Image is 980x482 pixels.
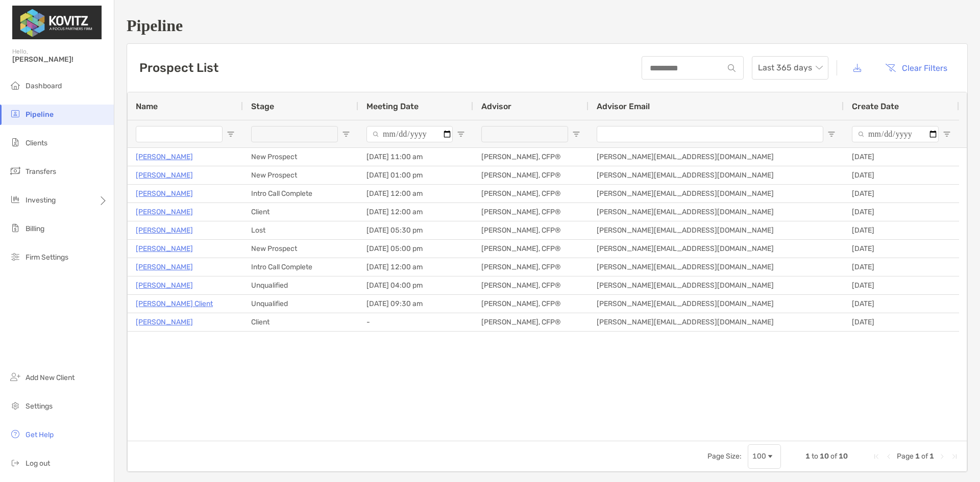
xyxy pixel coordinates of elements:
input: Meeting Date Filter Input [366,126,453,142]
div: Client [243,203,358,221]
p: [PERSON_NAME] [136,224,193,237]
span: Dashboard [26,82,62,90]
div: Intro Call Complete [243,258,358,276]
div: Page Size [748,444,781,469]
div: [DATE] [844,221,959,239]
img: logout icon [9,456,21,469]
div: [DATE] [844,166,959,184]
span: Firm Settings [26,253,68,262]
div: [DATE] 12:00 am [358,185,473,202]
div: [DATE] 09:30 am [358,295,473,313]
input: Name Filter Input [136,126,223,142]
button: Open Filter Menu [457,130,465,138]
p: [PERSON_NAME] [136,316,193,328]
img: pipeline icon [9,108,21,120]
span: Add New Client [26,373,75,382]
div: [DATE] [844,295,959,313]
span: Clients [26,139,47,147]
div: [PERSON_NAME][EMAIL_ADDRESS][DOMAIN_NAME] [589,313,844,331]
img: clients icon [9,136,21,148]
div: [PERSON_NAME][EMAIL_ADDRESS][DOMAIN_NAME] [589,166,844,184]
div: [DATE] [844,185,959,202]
input: Create Date Filter Input [852,126,939,142]
div: [PERSON_NAME][EMAIL_ADDRESS][DOMAIN_NAME] [589,185,844,202]
span: Transfers [26,167,56,176]
span: Create Date [852,102,899,111]
div: - [358,313,473,331]
div: [DATE] [844,258,959,276]
div: Next Page [938,452,946,461]
span: 1 [929,452,934,461]
div: [DATE] [844,203,959,221]
span: [PERSON_NAME]! [12,55,108,64]
button: Open Filter Menu [342,130,350,138]
button: Open Filter Menu [227,130,235,138]
div: Client [243,313,358,331]
div: [PERSON_NAME], CFP® [473,166,589,184]
span: Advisor [481,102,511,111]
div: [DATE] 01:00 pm [358,166,473,184]
img: billing icon [9,222,21,234]
div: New Prospect [243,166,358,184]
div: [PERSON_NAME], CFP® [473,240,589,258]
span: of [830,452,837,461]
a: [PERSON_NAME] [136,242,193,255]
span: of [921,452,928,461]
h1: Pipeline [127,16,968,35]
img: firm-settings icon [9,250,21,263]
div: [PERSON_NAME], CFP® [473,185,589,202]
a: [PERSON_NAME] [136,261,193,273]
div: [DATE] [844,148,959,166]
div: [PERSON_NAME][EMAIL_ADDRESS][DOMAIN_NAME] [589,258,844,276]
a: [PERSON_NAME] [136,206,193,218]
div: New Prospect [243,240,358,258]
div: First Page [872,452,880,461]
button: Open Filter Menu [572,130,580,138]
a: [PERSON_NAME] [136,169,193,182]
img: Zoe Logo [12,4,102,41]
div: [DATE] 05:00 pm [358,240,473,258]
span: Pipeline [26,110,54,119]
div: [PERSON_NAME], CFP® [473,203,589,221]
div: [PERSON_NAME], CFP® [473,221,589,239]
span: Investing [26,196,56,205]
a: [PERSON_NAME] [136,150,193,163]
div: [PERSON_NAME], CFP® [473,295,589,313]
div: 100 [752,452,766,461]
div: [DATE] 12:00 am [358,258,473,276]
p: [PERSON_NAME] [136,279,193,292]
div: [DATE] [844,240,959,258]
span: 10 [820,452,829,461]
div: [DATE] 05:30 pm [358,221,473,239]
span: Meeting Date [366,102,419,111]
div: [PERSON_NAME], CFP® [473,276,589,294]
div: Intro Call Complete [243,185,358,202]
div: [DATE] [844,276,959,294]
h3: Prospect List [139,61,218,75]
div: [PERSON_NAME][EMAIL_ADDRESS][DOMAIN_NAME] [589,203,844,221]
button: Open Filter Menu [827,130,836,138]
div: [PERSON_NAME][EMAIL_ADDRESS][DOMAIN_NAME] [589,295,844,313]
img: transfers icon [9,165,21,177]
div: [PERSON_NAME][EMAIL_ADDRESS][DOMAIN_NAME] [589,221,844,239]
img: dashboard icon [9,79,21,91]
span: Last 365 days [758,57,822,79]
div: [PERSON_NAME][EMAIL_ADDRESS][DOMAIN_NAME] [589,240,844,258]
button: Clear Filters [877,57,955,79]
img: add_new_client icon [9,371,21,383]
span: Page [897,452,914,461]
button: Open Filter Menu [943,130,951,138]
a: [PERSON_NAME] Client [136,297,213,310]
div: [PERSON_NAME][EMAIL_ADDRESS][DOMAIN_NAME] [589,276,844,294]
div: Page Size: [707,452,742,461]
span: Get Help [26,430,54,439]
div: [DATE] 12:00 am [358,203,473,221]
span: Name [136,102,158,111]
div: [PERSON_NAME], CFP® [473,148,589,166]
span: Advisor Email [597,102,650,111]
div: Lost [243,221,358,239]
div: [PERSON_NAME], CFP® [473,313,589,331]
